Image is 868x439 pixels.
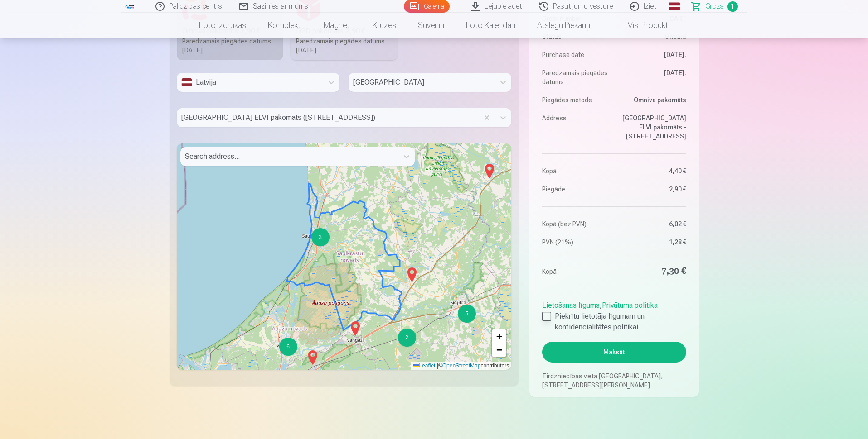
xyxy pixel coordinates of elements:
dd: [DATE]. [619,50,686,59]
span: + [496,330,502,342]
img: Marker [405,264,419,286]
div: 2 [398,329,416,347]
dt: Purchase date [542,50,610,59]
img: Marker [305,347,320,368]
dd: 1,28 € [619,238,686,247]
img: /fa1 [125,4,135,9]
a: Magnēti [313,13,362,38]
span: Grozs [705,1,724,12]
button: Maksāt [542,342,686,363]
a: Leaflet [413,363,435,369]
div: 3 [311,228,312,229]
dt: Piegādes metode [542,95,610,105]
dd: 2,90 € [619,185,686,194]
dd: 4,40 € [619,167,686,176]
a: Atslēgu piekariņi [526,13,602,38]
dd: 7,30 € [619,265,686,278]
dd: Omniva pakomāts [619,95,686,105]
div: , [542,296,686,333]
label: Piekrītu lietotāja līgumam un konfidencialitātes politikai [542,311,686,333]
div: Paredzamais piegādes datums [DATE]. [182,37,278,55]
a: Visi produkti [602,13,680,38]
dt: Kopā [542,265,610,278]
a: OpenStreetMap [442,363,481,369]
div: Latvija [181,77,319,88]
div: © contributors [411,362,511,370]
a: Foto kalendāri [455,13,526,38]
dt: Piegāde [542,185,610,194]
dt: PVN (21%) [542,238,610,247]
div: 2 [398,328,398,329]
p: Tirdzniecības vieta [GEOGRAPHIC_DATA], [STREET_ADDRESS][PERSON_NAME] [542,372,686,390]
span: 1 [727,1,738,12]
a: Suvenīri [407,13,455,38]
a: Privātuma politika [602,301,658,310]
span: − [496,344,502,355]
a: Lietošanas līgums [542,301,600,310]
dt: Kopā [542,167,610,176]
a: Zoom in [492,329,506,343]
dd: [GEOGRAPHIC_DATA] ELVI pakomāts - [STREET_ADDRESS] [619,114,686,141]
a: Komplekti [257,13,313,38]
dt: Paredzamais piegādes datums [542,68,610,86]
div: 5 [458,305,476,323]
dd: [DATE]. [619,68,686,86]
img: Marker [510,263,524,285]
a: Foto izdrukas [188,13,257,38]
div: 5 [457,304,458,305]
dt: Kopā (bez PVN) [542,219,610,229]
div: Paredzamais piegādes datums [DATE]. [296,37,392,55]
dd: 6,02 € [619,219,686,229]
span: | [437,363,438,369]
dt: Address [542,114,610,141]
img: Marker [482,160,497,182]
img: Marker [348,318,363,339]
a: Krūzes [362,13,407,38]
div: 6 [279,337,280,338]
div: 3 [311,228,330,246]
div: 6 [279,338,297,356]
a: Zoom out [492,343,506,357]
